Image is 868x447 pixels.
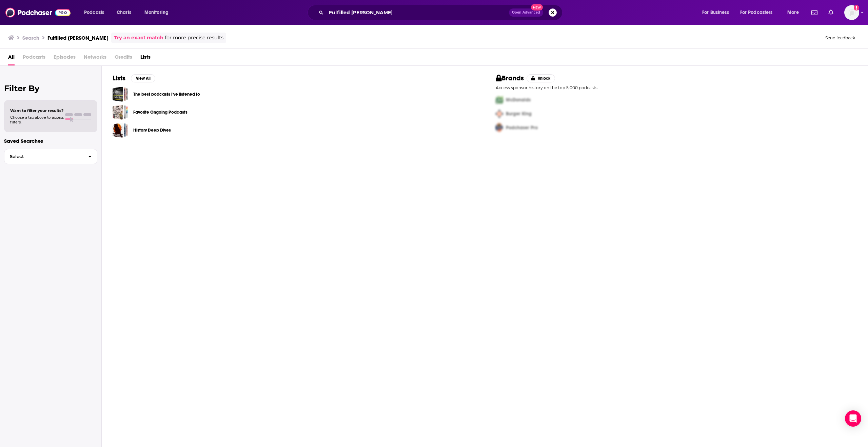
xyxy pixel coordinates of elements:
[845,410,861,427] div: Open Intercom Messenger
[4,83,97,93] h2: Filter By
[84,8,104,17] span: Podcasts
[4,149,97,164] button: Select
[113,104,128,120] a: Favorite Ongoing Podcasts
[113,74,155,82] a: ListsView All
[736,7,783,18] button: open menu
[144,8,169,17] span: Monitoring
[117,8,131,17] span: Charts
[84,52,106,65] span: Networks
[493,121,506,135] img: Third Pro Logo
[702,8,729,17] span: For Business
[527,74,555,82] button: Unlock
[140,52,151,65] a: Lists
[115,52,132,65] span: Credits
[131,74,155,82] button: View All
[114,34,163,42] a: Try an exact match
[844,5,859,20] span: Logged in as brenda_epic
[10,108,64,113] span: Want to filter your results?
[47,35,108,41] h3: Fulfilled [PERSON_NAME]
[506,111,532,117] span: Burger King
[506,97,531,103] span: McDonalds
[493,93,506,107] img: First Pro Logo
[512,11,540,14] span: Open Advanced
[844,5,859,20] button: Show profile menu
[854,5,859,11] svg: Add a profile image
[22,35,39,41] h3: Search
[79,7,113,18] button: open menu
[844,5,859,20] img: User Profile
[531,4,543,11] span: New
[165,34,223,42] span: for more precise results
[112,7,135,18] a: Charts
[10,115,64,124] span: Choose a tab above to access filters.
[113,86,128,102] a: The best podcasts I've listened to
[133,109,188,116] a: Favorite Ongoing Podcasts
[697,7,737,18] button: open menu
[496,85,857,90] p: Access sponsor history on the top 5,000 podcasts.
[133,127,171,134] a: History Deep Dives
[23,52,45,65] span: Podcasts
[740,8,773,17] span: For Podcasters
[113,122,128,138] a: History Deep Dives
[54,52,76,65] span: Episodes
[826,7,836,18] a: Show notifications dropdown
[496,74,524,82] h2: Brands
[140,7,177,18] button: open menu
[809,7,820,18] a: Show notifications dropdown
[314,5,569,20] div: Search podcasts, credits, & more...
[113,74,125,82] h2: Lists
[506,125,538,131] span: Podchaser Pro
[133,91,200,98] a: The best podcasts I've listened to
[823,35,857,41] button: Send feedback
[326,7,509,18] input: Search podcasts, credits, & more...
[8,52,15,65] a: All
[4,154,83,159] span: Select
[493,107,506,121] img: Second Pro Logo
[509,8,543,17] button: Open AdvancedNew
[5,6,71,19] img: Podchaser - Follow, Share and Rate Podcasts
[787,8,799,17] span: More
[4,138,97,144] p: Saved Searches
[783,7,807,18] button: open menu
